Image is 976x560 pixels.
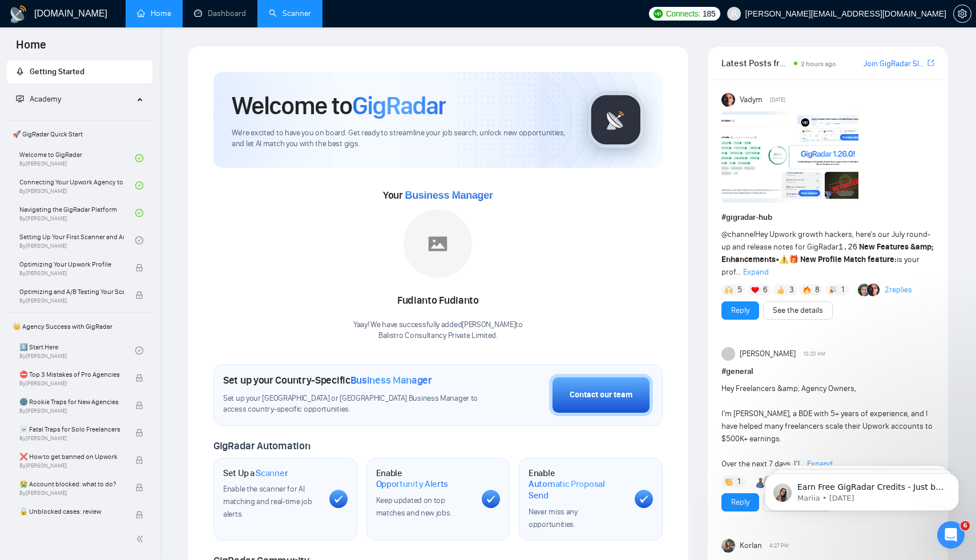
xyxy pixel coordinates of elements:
span: Your [383,189,493,202]
span: 🚀 GigRadar Quick Start [8,123,151,146]
span: Automatic Proposal Send [529,478,626,501]
span: Getting Started [30,67,84,76]
span: Enable the scanner for AI matching and real-time job alerts. [223,484,312,519]
h1: # general [721,365,934,378]
span: By [PERSON_NAME] [19,297,124,304]
span: Academy [16,94,61,104]
span: check-circle [135,209,143,217]
a: 1️⃣ Start HereBy[PERSON_NAME] [19,338,135,363]
span: @channel [721,229,755,239]
span: lock [135,374,143,382]
span: By [PERSON_NAME] [19,490,124,497]
span: Latest Posts from the GigRadar Community [721,56,791,70]
span: Hey Freelancers &amp; Agency Owners, I’m [PERSON_NAME], a BDE with 5+ years of experience, and I ... [721,384,933,469]
img: 👍 [777,286,785,294]
div: Fudianto Fudianto [353,291,523,311]
h1: Enable [376,468,473,490]
span: Academy [30,94,61,104]
span: check-circle [135,154,143,162]
a: Navigating the GigRadar PlatformBy[PERSON_NAME] [19,200,135,225]
span: lock [135,401,143,409]
span: 185 [703,7,715,20]
span: Vadym [740,94,763,106]
h1: Set up your Country-Specific [223,374,432,386]
button: See the details [763,301,833,320]
span: setting [954,9,971,18]
span: lock [135,484,143,491]
span: 🔓 Unblocked cases: review [19,506,124,517]
img: ❤️ [751,286,759,294]
img: 👏 [725,478,733,486]
span: 🎁 [789,255,798,264]
span: Set up your [GEOGRAPHIC_DATA] or [GEOGRAPHIC_DATA] Business Manager to access country-specific op... [223,393,481,415]
span: 8 [815,284,820,296]
span: Korlan [740,539,762,552]
li: Getting Started [7,61,152,83]
span: Optimizing Your Upwork Profile [19,259,124,270]
a: Connecting Your Upwork Agency to GigRadarBy[PERSON_NAME] [19,173,135,198]
code: 1.26 [838,243,858,252]
span: By [PERSON_NAME] [19,380,124,387]
span: check-circle [135,236,143,244]
a: See the details [773,304,823,317]
span: GigRadar Automation [213,440,310,452]
a: Setting Up Your First Scanner and Auto-BidderBy[PERSON_NAME] [19,228,135,253]
span: We're excited to have you on board. Get ready to streamline your job search, unlock new opportuni... [232,128,569,150]
img: F09AC4U7ATU-image.png [721,111,858,203]
h1: # gigradar-hub [721,211,934,224]
span: 1 [841,284,844,296]
a: Welcome to GigRadarBy[PERSON_NAME] [19,146,135,171]
span: ❌ How to get banned on Upwork [19,451,124,462]
p: Balistro Consultancy Private Limited . [353,331,523,341]
h1: Enable [529,468,626,501]
span: [DATE] [770,95,785,105]
span: 5 [737,284,742,296]
img: 🔥 [803,286,811,294]
span: ⛔ Top 3 Mistakes of Pro Agencies [19,369,124,380]
span: rocket [16,67,24,75]
span: By [PERSON_NAME] [19,517,124,524]
span: Scanner [256,468,288,479]
img: Vadym [721,93,735,107]
button: Contact our team [549,374,653,416]
span: 🌚 Rookie Traps for New Agencies [19,396,124,408]
a: Reply [731,496,749,509]
h1: Set Up a [223,468,288,479]
span: lock [135,264,143,272]
h1: Welcome to [232,90,446,121]
a: dashboardDashboard [194,9,246,18]
a: Reply [731,304,749,317]
span: 3 [789,284,794,296]
img: Korlan [721,539,735,553]
span: Connects: [666,7,700,20]
span: fund-projection-screen [16,95,24,103]
img: 🙌 [725,286,733,294]
span: Opportunity Alerts [376,478,449,490]
span: ⚠️ [779,255,789,264]
span: By [PERSON_NAME] [19,462,124,469]
span: export [927,58,934,67]
span: Never miss any opportunities. [529,507,578,529]
img: placeholder.png [404,210,472,278]
span: lock [135,429,143,437]
span: 4:27 PM [769,541,789,551]
span: ☠️ Fatal Traps for Solo Freelancers [19,424,124,435]
iframe: Intercom notifications message [748,449,976,529]
span: check-circle [135,182,143,190]
span: 10:20 AM [803,349,825,359]
span: lock [135,456,143,464]
a: searchScanner [269,9,311,18]
img: upwork-logo.png [654,9,663,18]
a: Join GigRadar Slack Community [864,58,925,70]
span: 👑 Agency Success with GigRadar [8,315,151,338]
span: check-circle [135,347,143,354]
a: setting [953,9,971,18]
strong: New Profile Match feature: [800,255,897,264]
span: 6 [763,284,768,296]
span: Optimizing and A/B Testing Your Scanner for Better Results [19,286,124,297]
span: Home [7,37,55,61]
span: Business Manager [350,374,432,386]
img: Alex B [858,284,870,296]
